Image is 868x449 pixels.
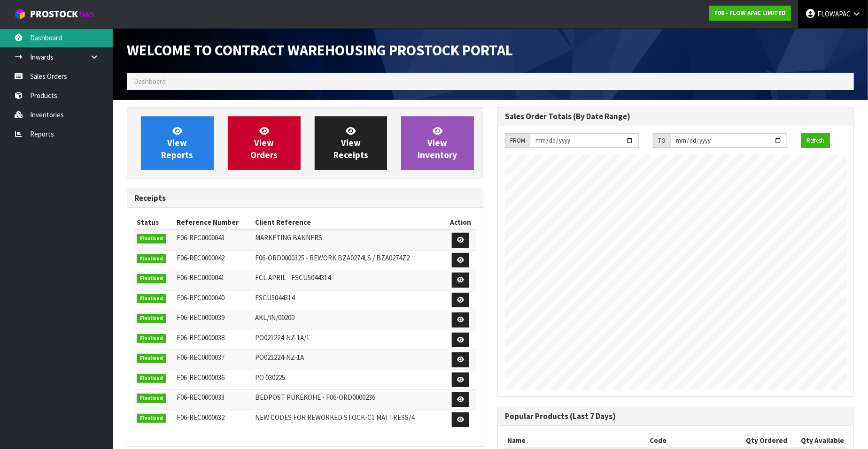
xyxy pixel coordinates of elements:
th: Client Reference [253,215,445,230]
span: F06-REC0000040 [177,293,225,302]
span: PO 030225. [255,373,287,382]
span: MARKETING BANNERS [255,233,322,242]
span: F06-REC0000033 [177,393,225,402]
span: F06-REC0000038 [177,333,225,342]
span: Finalised [137,294,166,304]
span: BEDPOST PUKEKOHE - F06-ORD0000236 [255,393,375,402]
span: F06-ORD0000325 - REWORK BZA0274LS / BZA0274Z2 [255,253,410,262]
span: PO021224-NZ-1A/1 [255,333,310,342]
small: WMS [80,10,94,19]
h3: Popular Products (Last 7 Days) [505,412,846,421]
a: ViewOrders [228,116,301,170]
span: NEW CODES FOR REWORKED STOCK-C1 MATTRESS/4 [255,413,414,422]
img: cube-alt.png [14,8,26,20]
a: ViewInventory [401,116,474,170]
span: FLOWAPAC [817,9,851,18]
h3: Receipts [134,194,476,203]
div: FROM [505,133,530,148]
span: F06-REC0000041 [177,273,225,282]
span: View Inventory [418,125,457,160]
th: Code [647,433,735,448]
a: ViewReports [141,116,214,170]
span: Dashboard [134,77,166,86]
span: View Reports [161,125,193,160]
div: TO [653,133,670,148]
span: F06-REC0000037 [177,353,225,362]
span: F06-REC0000042 [177,253,225,262]
span: F06-REC0000032 [177,413,225,422]
span: Finalised [137,314,166,323]
span: F06-REC0000036 [177,373,225,382]
span: FSCU5044314 [255,293,294,302]
span: Welcome to Contract Warehousing ProStock Portal [127,41,513,60]
span: Finalised [137,374,166,383]
strong: F06 - FLOW APAC LIMITED [714,9,786,17]
span: View Orders [250,125,278,160]
th: Reference Number [174,215,253,230]
span: Finalised [137,234,166,244]
span: Finalised [137,394,166,403]
span: PO021224-NZ-1A [255,353,304,362]
span: FCL APRIL - FSCU5044314 [255,273,331,282]
th: Action [445,215,476,230]
span: Finalised [137,334,166,343]
button: Refresh [801,133,830,148]
h3: Sales Order Totals (By Date Range) [505,112,846,121]
span: View Receipts [333,125,368,160]
span: Finalised [137,354,166,363]
span: AKL/IN/00200 [255,313,294,322]
th: Status [134,215,174,230]
span: F06-REC0000043 [177,233,225,242]
span: Finalised [137,414,166,423]
th: Qty Available [790,433,846,448]
a: ViewReceipts [315,116,387,170]
th: Qty Ordered [735,433,789,448]
span: ProStock [30,8,78,20]
span: F06-REC0000039 [177,313,225,322]
span: Finalised [137,274,166,283]
span: Finalised [137,254,166,264]
th: Name [505,433,647,448]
